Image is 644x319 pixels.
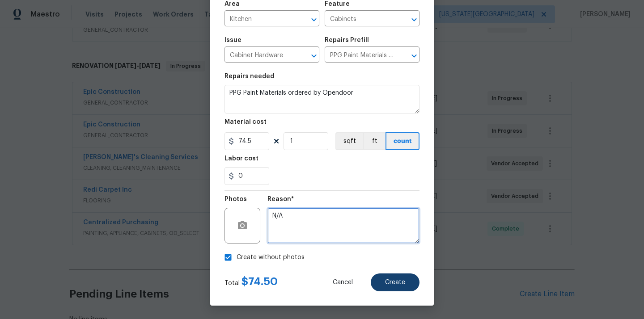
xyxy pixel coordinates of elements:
[333,279,353,286] span: Cancel
[371,273,419,291] button: Create
[267,196,294,202] h5: Reason*
[385,279,405,286] span: Create
[225,73,274,80] h5: Repairs needed
[363,132,386,150] button: ft
[225,119,267,125] h5: Material cost
[308,50,320,62] button: Open
[335,132,363,150] button: sqft
[225,37,241,43] h5: Issue
[237,253,305,262] span: Create without photos
[325,1,350,7] h5: Feature
[225,1,240,7] h5: Area
[325,37,369,43] h5: Repairs Prefill
[308,13,320,26] button: Open
[225,277,278,288] div: Total
[267,208,419,243] textarea: N/A
[318,273,367,291] button: Cancel
[225,155,258,162] h5: Labor cost
[241,276,278,287] span: $ 74.50
[408,50,420,62] button: Open
[225,196,247,202] h5: Photos
[225,85,419,113] textarea: PPG Paint Materials ordered by Opendoor
[408,13,420,26] button: Open
[386,132,419,150] button: count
